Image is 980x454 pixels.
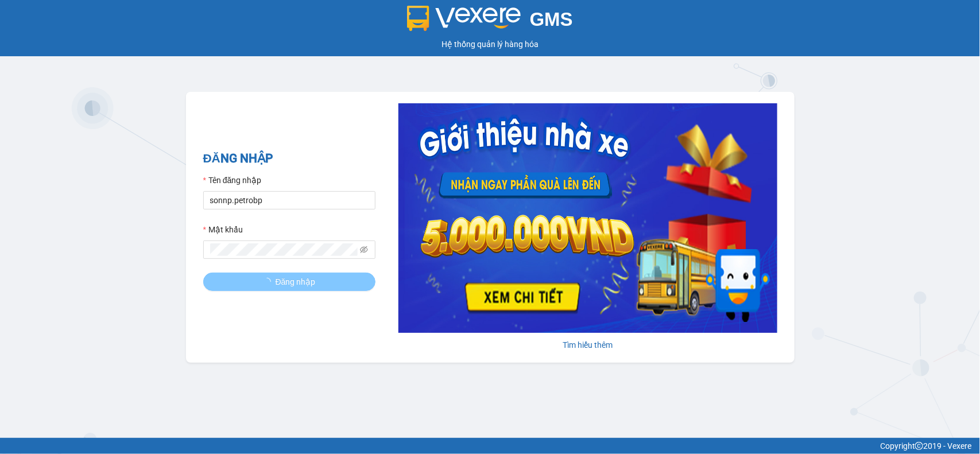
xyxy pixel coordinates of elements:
h2: ĐĂNG NHẬP [203,149,375,168]
span: GMS [530,9,573,30]
label: Tên đăng nhập [203,174,262,187]
button: Đăng nhập [203,273,375,291]
img: banner-0 [398,103,777,333]
img: logo 2 [407,6,521,31]
span: copyright [915,442,923,450]
div: Copyright 2019 - Vexere [9,440,971,452]
span: loading [263,278,276,286]
input: Tên đăng nhập [203,191,375,209]
div: Tìm hiểu thêm [398,339,777,351]
label: Mật khẩu [203,223,243,236]
div: Hệ thống quản lý hàng hóa [3,38,977,51]
input: Mật khẩu [210,243,358,256]
a: GMS [407,17,573,26]
span: Đăng nhập [276,275,316,288]
span: eye-invisible [360,246,368,254]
